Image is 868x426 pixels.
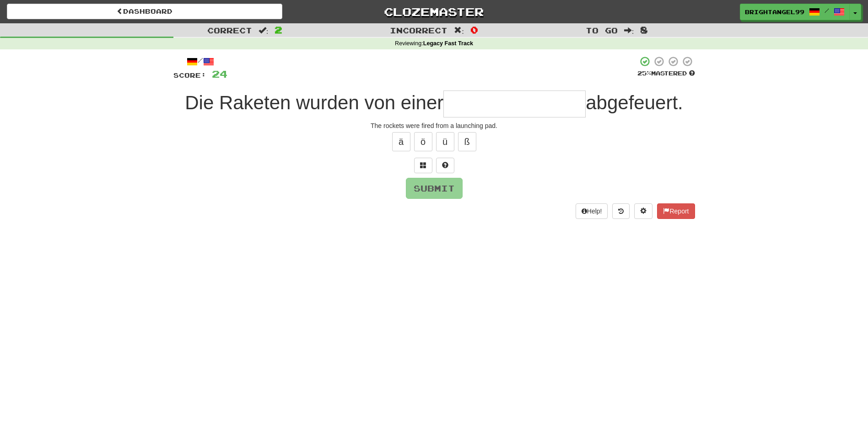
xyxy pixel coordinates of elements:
[296,4,571,20] a: Clozemaster
[586,26,618,35] span: To go
[275,24,282,35] span: 2
[212,68,227,80] span: 24
[640,24,648,35] span: 8
[637,69,695,78] div: Mastered
[173,56,227,67] div: /
[392,132,410,151] button: ä
[259,27,269,34] span: :
[436,132,454,151] button: ü
[414,132,432,151] button: ö
[657,203,695,219] button: Report
[458,132,476,151] button: ß
[825,7,829,14] span: /
[612,203,630,219] button: Round history (alt+y)
[185,92,443,113] span: Die Raketen wurden von einer
[414,158,432,173] button: Switch sentence to multiple choice alt+p
[173,121,695,130] div: The rockets were fired from a launching pad.
[390,26,447,35] span: Incorrect
[586,92,683,113] span: abgefeuert.
[207,26,252,35] span: Correct
[173,71,206,79] span: Score:
[624,27,634,34] span: :
[7,4,282,19] a: Dashboard
[576,203,608,219] button: Help!
[454,27,464,34] span: :
[745,8,804,16] span: brightangel99
[423,40,473,47] strong: Legacy Fast Track
[637,69,651,77] span: 25 %
[436,158,454,173] button: Single letter hint - you only get 1 per sentence and score half the points! alt+h
[740,4,850,20] a: brightangel99 /
[470,24,478,35] span: 0
[406,178,463,199] button: Submit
